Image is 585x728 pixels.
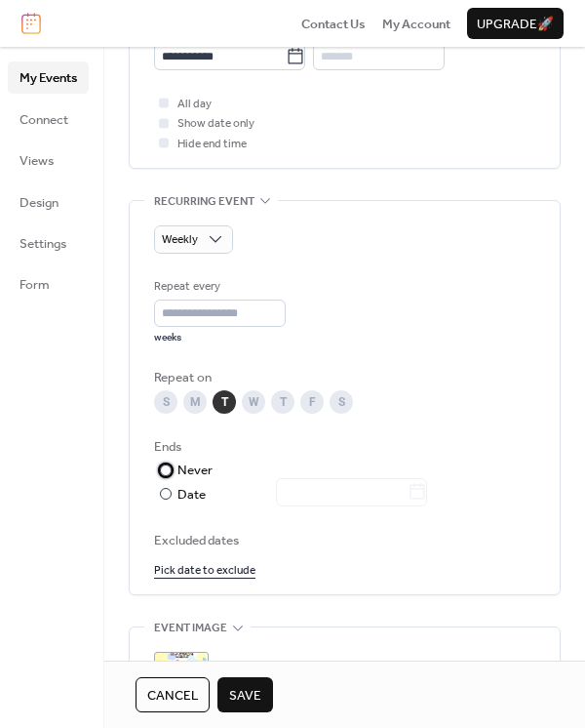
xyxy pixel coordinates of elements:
span: Settings [19,234,66,254]
div: S [154,390,177,414]
button: Cancel [136,677,210,712]
div: ; [154,652,209,707]
span: Recurring event [154,192,254,212]
span: Save [229,686,261,706]
div: Repeat every [154,277,282,297]
span: Form [19,275,50,295]
span: Upgrade 🚀 [477,15,554,34]
div: T [213,390,236,414]
span: Weekly [162,228,198,251]
a: Form [8,268,89,300]
a: Connect [8,103,89,135]
div: Date [177,484,427,506]
span: Views [19,151,54,171]
span: Excluded dates [154,531,535,550]
a: Contact Us [301,14,366,33]
a: My Account [382,14,450,33]
button: Upgrade🚀 [467,8,564,39]
span: Show date only [177,114,254,134]
span: Event image [154,619,227,638]
img: logo [21,13,41,34]
div: Ends [154,437,531,457]
a: Views [8,144,89,176]
span: Pick date to exclude [154,561,255,581]
div: W [242,390,265,414]
a: My Events [8,61,89,93]
div: T [271,390,294,414]
span: All day [177,95,212,114]
div: M [183,390,207,414]
a: Settings [8,227,89,259]
span: Cancel [147,686,198,706]
div: S [330,390,353,414]
div: F [300,390,324,414]
span: My Events [19,68,77,88]
div: Repeat on [154,368,531,387]
span: My Account [382,15,450,34]
a: Design [8,186,89,218]
span: Contact Us [301,15,366,34]
button: Save [217,677,273,712]
div: weeks [154,331,286,344]
span: Design [19,193,58,213]
span: Connect [19,110,68,130]
div: Never [177,461,214,480]
span: Hide end time [177,135,247,154]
